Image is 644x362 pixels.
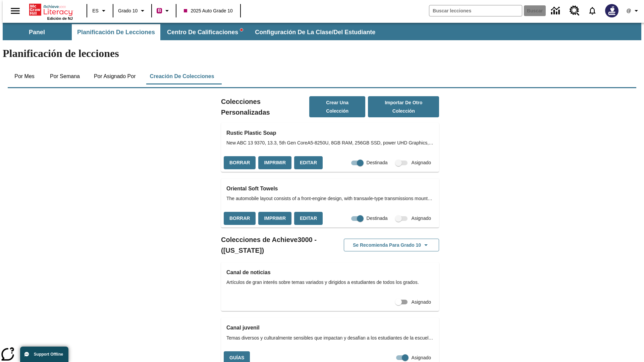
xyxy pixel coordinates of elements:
[29,28,45,36] span: Panel
[5,1,25,21] button: Abrir el menú lateral
[226,195,434,202] span: The automobile layout consists of a front-engine design, with transaxle-type transmissions mounte...
[226,279,434,286] span: Artículos de gran interés sobre temas variados y dirigidos a estudiantes de todos los grados.
[250,24,381,40] button: Configuración de la clase/del estudiante
[45,68,85,84] button: Por semana
[8,68,41,84] button: Por mes
[412,299,431,306] span: Asignado
[47,16,73,20] span: Edición de NJ
[226,335,434,342] span: Temas diversos y culturalmente sensibles que impactan y desafían a los estudiantes de la escuela ...
[258,212,291,225] button: Imprimir, Se abrirá en una ventana nueva
[294,156,323,169] button: Editar
[226,323,434,333] h3: Canal juvenil
[118,7,138,14] span: Grado 10
[309,96,366,117] button: Crear una colección
[224,212,256,225] button: Borrar
[184,7,232,14] span: 2025 Auto Grade 10
[367,159,388,166] span: Destinada
[20,347,68,362] button: Support Offline
[605,4,619,17] img: Avatar
[367,215,388,222] span: Destinada
[547,2,566,20] a: Centro de información
[344,239,439,252] button: Se recomienda para Grado 10
[29,2,73,20] div: Portada
[221,96,309,118] h2: Colecciones Personalizadas
[162,24,248,40] button: Centro de calificaciones
[294,212,323,225] button: Editar
[154,5,174,17] button: Boost El color de la clase es rojo violeta. Cambiar el color de la clase.
[89,5,111,17] button: Lenguaje: ES, Selecciona un idioma
[226,139,434,146] span: New ABC 13 9370, 13.3, 5th Gen CoreA5-8250U, 8GB RAM, 256GB SSD, power UHD Graphics, OS 10 Home, ...
[601,2,623,19] button: Escoja un nuevo avatar
[626,7,631,14] span: @
[226,128,434,138] h3: Rustic Plastic Soap
[92,7,99,14] span: ES
[584,2,601,19] a: Notificaciones
[368,96,439,117] button: Importar de otro Colección
[221,234,330,256] h2: Colecciones de Achieve3000 - ([US_STATE])
[623,5,644,17] button: Perfil/Configuración
[3,24,70,40] button: Panel
[34,352,63,357] span: Support Offline
[158,6,161,15] span: B
[167,28,243,36] span: Centro de calificaciones
[412,354,431,361] span: Asignado
[429,5,522,16] input: Buscar campo
[258,156,291,169] button: Imprimir, Se abrirá en una ventana nueva
[3,47,641,60] h1: Planificación de lecciones
[29,3,73,16] a: Portada
[240,28,243,31] svg: writing assistant alert
[226,184,434,193] h3: Oriental Soft Towels
[226,268,434,277] h3: Canal de noticias
[412,215,431,222] span: Asignado
[566,2,584,20] a: Centro de recursos, Se abrirá en una pestaña nueva.
[72,24,160,40] button: Planificación de lecciones
[3,24,381,40] div: Subbarra de navegación
[144,68,219,84] button: Creación de colecciones
[77,28,155,36] span: Planificación de lecciones
[255,28,375,36] span: Configuración de la clase/del estudiante
[412,159,431,166] span: Asignado
[3,23,641,40] div: Subbarra de navegación
[224,156,256,169] button: Borrar
[89,68,141,84] button: Por asignado por
[115,5,149,17] button: Grado: Grado 10, Elige un grado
